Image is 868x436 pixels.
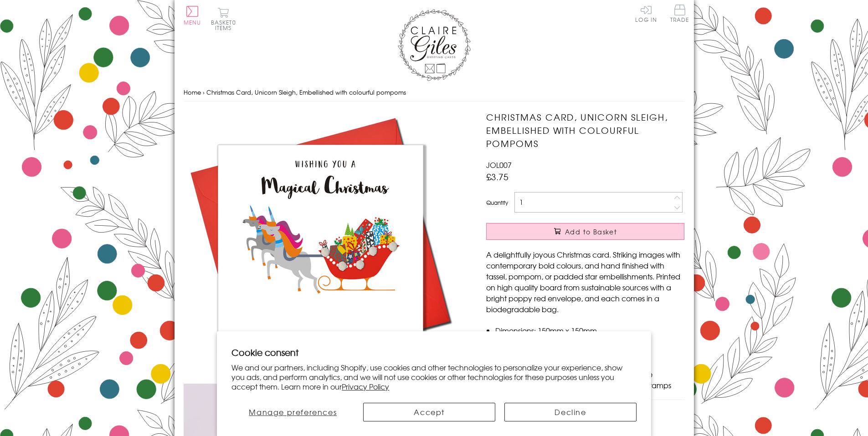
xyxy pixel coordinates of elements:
button: Basket0 items [211,7,236,30]
a: Log In [635,5,657,22]
button: Accept [363,403,495,421]
span: Christmas Card, Unicorn Sleigh, Embellished with colourful pompoms [206,88,406,96]
span: Add to Basket [565,227,617,236]
p: A delightfully joyous Christmas card. Striking images with contemporary bold colours, and hand fi... [486,249,684,314]
h2: Cookie consent [231,346,637,359]
label: Quantity [486,198,508,207]
span: Trade [670,5,689,22]
button: Decline [504,403,637,421]
button: Manage preferences [231,403,354,421]
img: Christmas Card, Unicorn Sleigh, Embellished with colourful pompoms [184,111,457,384]
a: Trade [670,5,689,24]
button: Add to Basket [486,223,684,240]
li: Dimensions: 150mm x 150mm [495,325,684,336]
span: £3.75 [486,170,508,183]
span: Manage preferences [249,406,337,417]
span: 0 items [215,18,236,32]
span: JOL007 [486,159,512,170]
a: Home [184,88,201,96]
span: Menu [184,18,201,26]
img: Claire Giles Greetings Cards [398,9,471,81]
nav: breadcrumbs [184,83,685,102]
p: We and our partners, including Shopify, use cookies and other technologies to personalize your ex... [231,363,637,391]
span: › [203,88,205,96]
button: Menu [184,6,201,25]
h1: Christmas Card, Unicorn Sleigh, Embellished with colourful pompoms [486,111,684,150]
a: Privacy Policy [342,381,389,392]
